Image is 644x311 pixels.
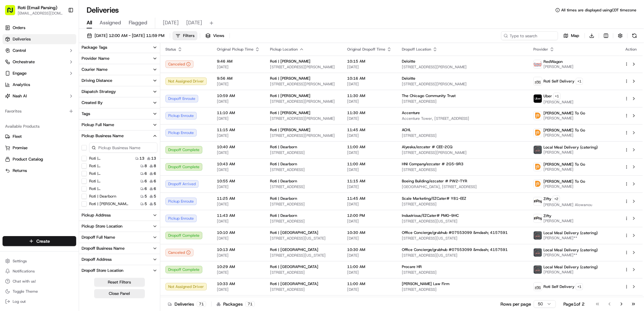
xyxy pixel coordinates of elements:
span: [DATE] [347,219,392,224]
span: [DATE] [217,64,260,70]
span: [DATE] [347,184,392,189]
span: Roti | [PERSON_NAME] [270,59,310,64]
div: We're available if you need us! [28,67,87,72]
span: Roti | Dearborn [270,162,297,167]
button: [DATE] 12:00 AM - [DATE] 11:59 PM [84,31,167,40]
button: +1 [576,283,583,290]
span: [DATE] [347,64,392,70]
span: Control [13,48,26,53]
span: 13 [151,156,156,161]
span: [STREET_ADDRESS][US_STATE] [270,236,337,241]
button: Product Catalog [3,154,76,164]
div: Pickup Business Name [82,133,124,139]
img: Nash [6,6,19,19]
button: Chat with us! [3,277,76,286]
span: Create [36,238,50,244]
span: [STREET_ADDRESS][PERSON_NAME] [402,150,523,155]
span: Returns [13,168,27,174]
a: Product Catalog [5,156,74,162]
span: [DATE] 12:00 AM - [DATE] 11:59 PM [95,33,164,39]
span: All times are displayed using CDT timezone [561,8,636,13]
span: [DATE] [347,236,392,241]
span: [DATE] [217,167,260,172]
input: Got a question? Start typing here... [16,41,114,47]
span: [DATE] [186,19,202,27]
span: 5 [144,194,147,199]
span: [STREET_ADDRESS] [270,202,337,207]
div: Driving Distance [82,78,112,83]
button: Pickup Full Name [79,119,160,130]
span: [DATE] [347,82,392,87]
span: Roti Self Delivery [543,79,574,84]
span: [STREET_ADDRESS] [402,270,523,275]
span: 10:55 AM [217,179,260,184]
span: Roti | Dearborn [270,179,297,184]
span: Roti | [GEOGRAPHIC_DATA] [270,247,318,252]
span: [DATE] [217,150,260,155]
img: profile_roti_self_delivery.png [534,77,542,85]
span: 10:40 AM [217,144,260,149]
span: Local Meal Delivery (catering) [543,247,598,253]
span: [STREET_ADDRESS][PERSON_NAME] [402,82,523,87]
span: [STREET_ADDRESS] [270,270,337,275]
span: [DATE] [347,270,392,275]
div: Provider Name [82,56,109,61]
button: Log out [3,297,76,306]
span: 5 [144,201,147,206]
img: profile_roti_self_delivery.png [534,283,542,291]
span: 11:15 AM [347,179,392,184]
img: lmd_logo.png [534,265,542,274]
img: uber-new-logo.jpeg [534,95,542,103]
span: 10:15 AM [347,59,392,64]
span: [PERSON_NAME]** [543,235,598,241]
span: Pickup Location [270,47,298,52]
span: Alyeska/ezcater # CEE-2CQ [402,144,452,149]
button: Driving Distance [79,75,160,86]
span: [EMAIL_ADDRESS][DOMAIN_NAME] [18,11,63,16]
span: HNI Company/ezcater # 2G5-9R3 [402,162,463,167]
span: API Documentation [60,124,101,131]
button: Views [203,31,227,40]
span: Uber [543,94,552,99]
span: [STREET_ADDRESS] [402,99,523,104]
span: [STREET_ADDRESS] [270,184,337,189]
span: Industrious/EZCater# PMG-9HC [402,213,459,218]
div: Created By [82,100,103,106]
span: Accenture [402,110,420,115]
span: [DATE] [217,202,260,207]
span: Deloitte [402,76,415,81]
div: Pickup Store Location [82,223,122,229]
span: 10:30 AM [347,247,392,252]
span: Boeing Building/ezcater # PW2-TYR [402,179,467,184]
span: 6 [154,179,156,184]
input: Pickup Business Name [89,143,157,153]
img: ddtg_logo_v2.png [534,129,542,137]
div: Package Tags [82,45,107,50]
button: Tags [79,108,160,119]
span: 6 [154,186,156,191]
span: 11:15 AM [217,127,260,132]
img: Masood Aslam [6,92,16,102]
button: Roti (Email Parsing)[EMAIL_ADDRESS][DOMAIN_NAME] [3,3,65,18]
span: 10:13 AM [217,247,260,252]
span: 5 [154,201,156,206]
div: 💻 [53,125,58,130]
div: Past conversations [6,82,42,87]
span: [PERSON_NAME] [543,116,585,121]
button: Reset Filters [94,278,145,287]
span: [STREET_ADDRESS] [270,219,337,224]
div: Canceled [165,249,193,256]
img: 1736555255976-a54dd68f-1ca7-489b-9aae-adbdc363a1c4 [6,60,18,72]
div: Canceled [165,60,193,68]
span: Zifty [543,196,551,201]
span: [STREET_ADDRESS][US_STATE] [402,236,523,241]
span: 10:59 AM [217,93,260,98]
span: [DATE] [347,99,392,104]
span: Roti | Dearborn [270,144,297,149]
a: Analytics [3,80,76,90]
span: [STREET_ADDRESS] [270,150,337,155]
button: Returns [3,166,76,176]
button: Provider Name [79,53,160,64]
span: [DATE] [217,270,260,275]
span: 6 [144,171,147,176]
